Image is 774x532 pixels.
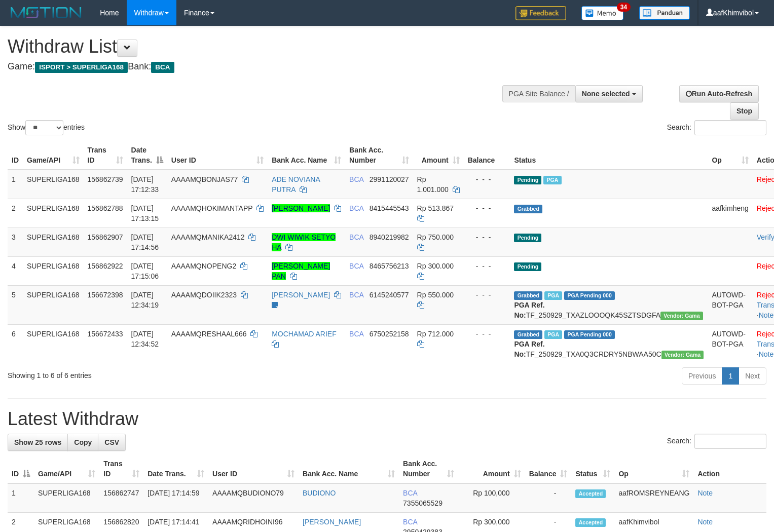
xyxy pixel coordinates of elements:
th: Trans ID: activate to sort column ascending [99,454,143,483]
span: 156672433 [88,330,123,338]
h1: Latest Withdraw [8,409,766,429]
div: - - - [468,329,506,339]
span: [DATE] 12:34:19 [131,291,159,309]
td: - [525,483,572,513]
span: 156672398 [88,291,123,299]
th: Status [510,141,708,170]
span: AAAAMQMANIKA2412 [171,233,245,241]
span: BCA [349,291,363,299]
th: Bank Acc. Name: activate to sort column ascending [268,141,345,170]
div: - - - [468,261,506,271]
span: AAAAMQDOIIK2323 [171,291,237,299]
span: 156862922 [88,262,123,270]
div: PGA Site Balance / [502,85,575,102]
span: 34 [617,3,631,12]
span: Rp 750.000 [417,233,454,241]
a: BUDIONO [303,489,336,497]
a: [PERSON_NAME] [272,204,330,212]
th: Bank Acc. Number: activate to sort column ascending [399,454,458,483]
td: AUTOWD-BOT-PGA [708,324,752,363]
th: Trans ID: activate to sort column ascending [84,141,127,170]
th: Bank Acc. Number: activate to sort column ascending [345,141,413,170]
th: Balance [464,141,510,170]
th: ID [8,141,23,170]
div: - - - [468,232,506,242]
td: SUPERLIGA168 [23,199,84,227]
td: 5 [8,285,23,324]
span: Show 25 rows [14,438,61,446]
span: PGA Pending [564,291,615,300]
label: Search: [667,434,766,449]
span: AAAAMQRESHAAL666 [171,330,247,338]
b: PGA Ref. No: [514,340,544,358]
span: BCA [403,489,417,497]
span: Pending [514,262,541,271]
div: - - - [468,174,506,184]
span: Accepted [575,489,606,498]
img: MOTION_logo.png [8,5,85,20]
span: AAAAMQNOPENG2 [171,262,236,270]
th: Bank Acc. Name: activate to sort column ascending [299,454,399,483]
span: Marked by aafsoycanthlai [544,291,562,300]
th: Amount: activate to sort column ascending [458,454,525,483]
span: BCA [151,62,174,73]
span: Grabbed [514,330,542,339]
td: [DATE] 17:14:59 [143,483,208,513]
td: 6 [8,324,23,363]
span: Copy 6145240577 to clipboard [370,291,409,299]
span: CSV [104,438,119,446]
a: 1 [722,367,739,385]
td: aafROMSREYNEANG [614,483,693,513]
span: Rp 712.000 [417,330,454,338]
th: Date Trans.: activate to sort column descending [127,141,167,170]
a: Run Auto-Refresh [679,85,759,102]
span: Vendor URL: https://trx31.1velocity.biz [661,351,704,359]
span: Copy 2991120027 to clipboard [370,175,409,183]
span: Rp 1.001.000 [417,175,449,194]
a: Copy [67,434,98,451]
span: ISPORT > SUPERLIGA168 [35,62,128,73]
td: 4 [8,256,23,285]
span: Pending [514,234,541,242]
a: Note [759,350,774,358]
th: ID: activate to sort column descending [8,454,34,483]
td: 2 [8,199,23,227]
span: AAAAMQBONJAS77 [171,175,238,183]
a: Stop [730,102,759,120]
th: Op: activate to sort column ascending [614,454,693,483]
a: [PERSON_NAME] [303,518,361,526]
label: Search: [667,120,766,135]
a: Note [697,518,713,526]
th: Balance: activate to sort column ascending [525,454,572,483]
td: 156862747 [99,483,143,513]
td: 1 [8,483,34,513]
td: AAAAMQBUDIONO79 [208,483,299,513]
th: Op: activate to sort column ascending [708,141,752,170]
td: SUPERLIGA168 [23,227,84,256]
span: Vendor URL: https://trx31.1velocity.biz [660,312,703,320]
span: Rp 550.000 [417,291,454,299]
span: BCA [349,204,363,212]
a: Next [739,367,766,385]
span: Rp 513.867 [417,204,454,212]
td: aafkimheng [708,199,752,227]
select: Showentries [25,120,63,135]
a: Note [759,311,774,319]
th: Date Trans.: activate to sort column ascending [143,454,208,483]
td: TF_250929_TXAZLOOOQK45SZTSDGFA [510,285,708,324]
a: [PERSON_NAME] PAN [272,262,330,280]
span: AAAAMQHOKIMANTAPP [171,204,253,212]
a: Previous [682,367,722,385]
td: SUPERLIGA168 [23,285,84,324]
span: [DATE] 17:15:06 [131,262,159,280]
h4: Game: Bank: [8,62,506,72]
span: 156862907 [88,233,123,241]
span: BCA [349,233,363,241]
th: Game/API: activate to sort column ascending [34,454,99,483]
span: Marked by aafsoycanthlai [543,176,561,184]
span: Copy 8940219982 to clipboard [370,233,409,241]
th: Action [693,454,766,483]
a: ADE NOVIANA PUTRA [272,175,320,194]
span: [DATE] 17:13:15 [131,204,159,222]
span: Grabbed [514,205,542,213]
